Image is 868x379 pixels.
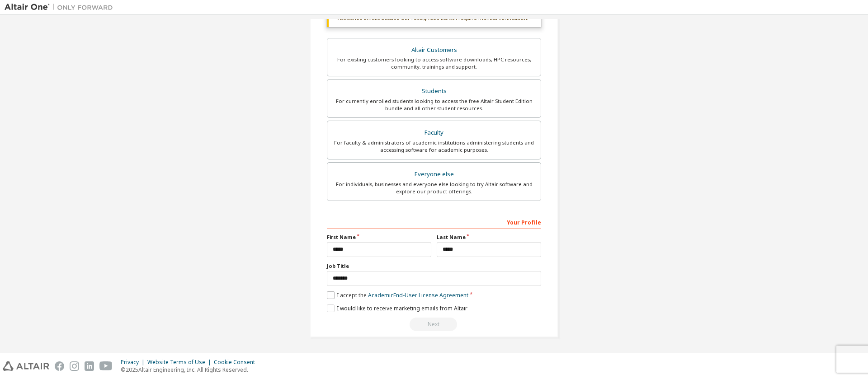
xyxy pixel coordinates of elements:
img: facebook.svg [55,361,64,371]
div: Faculty [333,126,535,139]
p: © 2025 Altair Engineering, Inc. All Rights Reserved. [121,366,260,374]
a: Academic End-User License Agreement [368,291,468,299]
div: For currently enrolled students looking to access the free Altair Student Edition bundle and all ... [333,98,535,112]
img: linkedin.svg [85,361,94,371]
div: Altair Customers [333,44,535,56]
img: instagram.svg [70,361,79,371]
label: Job Title [327,262,541,270]
label: Last Name [437,234,541,241]
div: Cookie Consent [214,359,260,366]
div: For existing customers looking to access software downloads, HPC resources, community, trainings ... [333,56,535,70]
div: Privacy [121,359,147,366]
label: First Name [327,234,431,241]
label: I accept the [327,291,468,299]
img: youtube.svg [99,361,113,371]
div: Website Terms of Use [147,359,214,366]
label: I would like to receive marketing emails from Altair [327,304,467,312]
div: For faculty & administrators of academic institutions administering students and accessing softwa... [333,139,535,154]
img: Altair One [5,3,118,12]
img: altair_logo.svg [3,361,49,371]
div: Read and acccept EULA to continue [327,318,541,331]
div: Students [333,85,535,98]
div: Everyone else [333,168,535,181]
div: Your Profile [327,215,541,229]
div: For individuals, businesses and everyone else looking to try Altair software and explore our prod... [333,181,535,195]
